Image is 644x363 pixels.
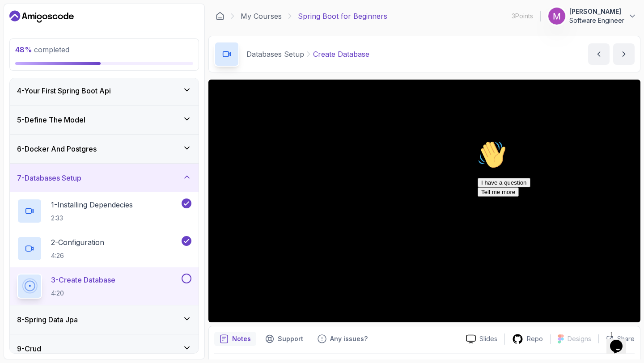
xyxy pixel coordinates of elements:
p: 3 - Create Database [51,274,115,285]
p: 2:33 [51,214,133,223]
h3: 9 - Crud [17,343,41,354]
button: 3-Create Database4:20 [17,274,191,299]
div: 👋Hi! How can we help?I have a questionTell me more [4,4,165,60]
span: completed [15,45,69,54]
iframe: chat widget [474,137,635,323]
button: previous content [588,43,610,65]
button: user profile image[PERSON_NAME]Software Engineer [548,7,637,25]
button: Tell me more [4,51,45,60]
p: Databases Setup [246,49,304,59]
button: notes button [214,332,256,346]
p: [PERSON_NAME] [569,7,624,16]
h3: 4 - Your First Spring Boot Api [17,85,111,96]
button: 4-Your First Spring Boot Api [10,76,199,105]
p: 4:26 [51,251,104,260]
p: Spring Boot for Beginners [298,11,387,21]
button: 8-Spring Data Jpa [10,305,199,334]
button: Share [598,334,635,343]
p: Support [278,334,303,343]
button: I have a question [4,41,56,51]
button: 2-Configuration4:26 [17,236,191,261]
p: 4:20 [51,289,115,298]
iframe: 3 - Create Database [208,80,640,322]
a: Dashboard [9,9,74,24]
button: Support button [260,332,309,346]
span: 48 % [15,45,32,54]
h3: 8 - Spring Data Jpa [17,314,78,325]
button: next content [613,43,635,65]
button: 5-Define The Model [10,106,199,134]
p: Designs [568,334,591,343]
h3: 7 - Databases Setup [17,173,81,183]
p: Repo [527,334,543,343]
p: Notes [232,334,251,343]
h3: 5 - Define The Model [17,114,85,125]
button: 7-Databases Setup [10,164,199,192]
a: My Courses [241,11,282,21]
a: Repo [505,333,550,345]
h3: 6 - Docker And Postgres [17,144,97,154]
p: Slides [479,334,497,343]
img: :wave: [4,4,32,32]
p: 3 Points [512,12,533,21]
p: 1 - Installing Dependecies [51,199,133,210]
button: 9-Crud [10,334,199,363]
p: 2 - Configuration [51,237,104,248]
p: Software Engineer [569,16,624,25]
p: Any issues? [330,334,368,343]
p: Create Database [313,49,369,59]
button: Feedback button [312,332,373,346]
img: user profile image [548,8,565,25]
span: Hi! How can we help? [4,27,89,34]
button: 6-Docker And Postgres [10,135,199,163]
button: 1-Installing Dependecies2:33 [17,198,191,224]
iframe: chat widget [606,327,635,354]
a: Slides [459,334,504,344]
a: Dashboard [216,12,225,21]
